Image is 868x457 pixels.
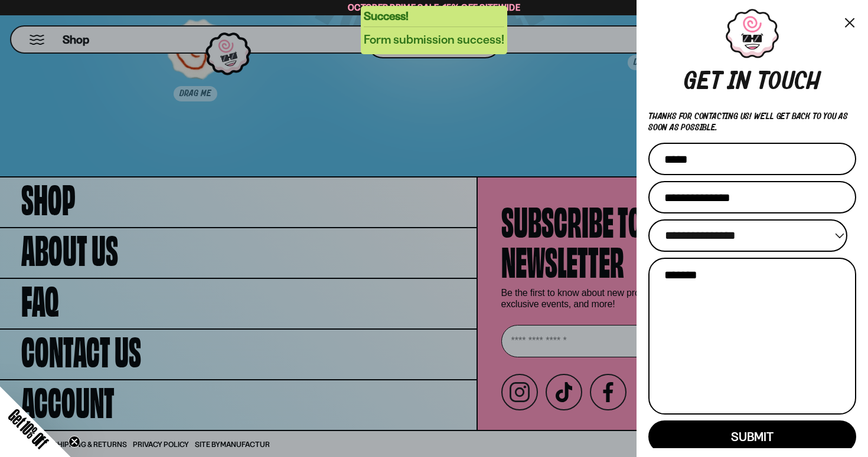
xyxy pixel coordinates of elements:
div: Get [684,70,722,97]
div: Form submission success! [364,30,504,48]
div: touch [757,70,821,97]
button: Close teaser [68,436,80,448]
div: in [728,70,750,97]
span: Get 10% Off [5,406,51,452]
p: Thanks for contacting us! We'll get back to you as soon as possible. [648,111,856,133]
button: Close menu [843,14,856,31]
span: Submit [731,429,773,444]
button: Submit [648,420,856,453]
div: Success! [364,9,504,27]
